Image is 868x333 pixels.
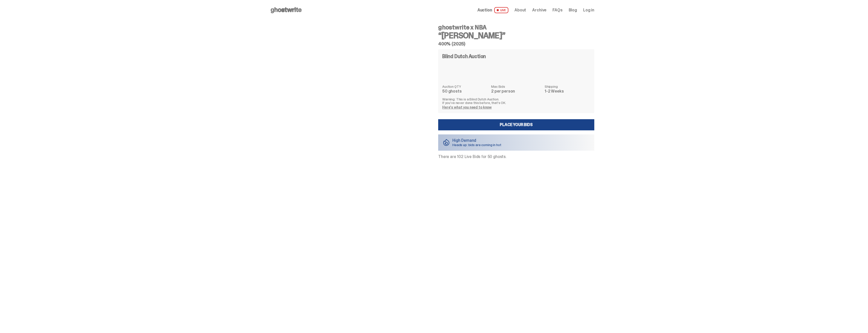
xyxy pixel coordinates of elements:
[442,54,486,59] h4: Blind Dutch Auction
[452,138,501,143] p: High Demand
[452,143,501,147] p: Heads up: bids are coming in hot
[438,42,594,46] h5: 400% (2025)
[532,8,546,12] a: Archive
[438,119,594,130] a: Place your Bids
[569,8,577,12] a: Blog
[583,8,594,12] a: Log in
[442,105,492,110] a: Here's what you need to know
[545,85,590,88] dt: Shipping
[514,8,526,12] a: About
[442,89,488,93] dd: 50 ghosts
[491,85,542,88] dt: Max Bids
[545,89,590,93] dd: 1-2 Weeks
[552,8,562,12] a: FAQs
[477,8,492,12] span: Auction
[442,85,488,88] dt: Auction QTY
[491,89,542,93] dd: 2 per person
[438,24,594,30] h4: ghostwrite x NBA
[494,7,509,13] span: LIVE
[442,97,590,104] p: Warning: This is a Blind Dutch Auction. If you’ve never done this before, that’s OK.
[438,155,594,159] p: There are 102 Live Bids for 50 ghosts.
[438,31,594,40] h3: “[PERSON_NAME]”
[477,7,508,13] a: Auction LIVE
